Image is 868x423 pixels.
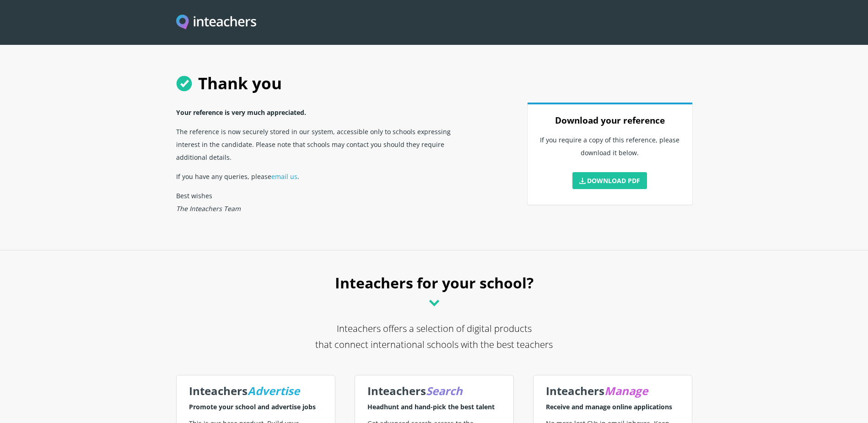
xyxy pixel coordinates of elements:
strong: Promote your school and advertise jobs [189,402,316,411]
p: If you require a copy of this reference, please download it below. [539,130,681,168]
p: Best wishes [176,186,473,218]
strong: Receive and manage online applications [546,402,672,411]
h3: Inteachers [367,381,501,401]
h2: Inteachers for your school? [176,270,692,320]
a: email us [271,172,297,181]
h3: Inteachers [189,381,323,401]
em: The Inteachers Team [176,204,241,213]
h1: Thank you [176,64,692,103]
em: Search [426,383,463,398]
p: The reference is now securely stored in our system, accessible only to schools expressing interes... [176,122,473,167]
h3: Download your reference [539,111,681,130]
p: If you have any queries, please . [176,167,473,186]
p: Inteachers offers a selection of digital products that connect international schools with the bes... [176,320,692,369]
a: Download PDF [572,172,647,189]
a: Visit this site's homepage [176,15,257,31]
strong: Headhunt and hand-pick the best talent [367,402,495,411]
em: Manage [604,383,648,398]
p: Your reference is very much appreciated. [176,103,473,122]
h3: Inteachers [546,381,679,401]
img: Inteachers [176,15,257,31]
em: Advertise [248,383,300,398]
